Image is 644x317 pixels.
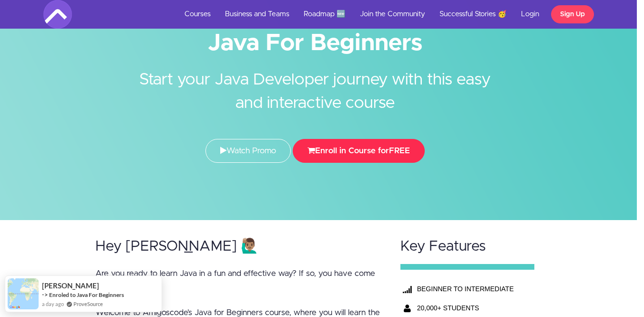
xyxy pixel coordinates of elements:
[205,139,291,163] a: Watch Promo
[415,279,518,298] th: BEGINNER TO INTERMEDIATE
[95,266,382,295] p: Are you ready to learn Java in a fun and effective way? If so, you have come to the right place!
[73,301,103,307] a: ProveSource
[400,239,535,254] h2: Key Features
[95,239,382,254] h2: Hey [PERSON_NAME] 🙋🏽‍♂️
[42,300,64,308] span: a day ago
[551,5,594,23] a: Sign Up
[389,147,410,155] span: FREE
[293,139,425,163] button: Enroll in Course forFREE
[136,54,494,115] h2: Start your Java Developer journey with this easy and interactive course
[42,282,99,290] span: [PERSON_NAME]
[8,278,39,309] img: provesource social proof notification image
[49,291,124,298] a: Enroled to Java For Beginners
[42,291,48,298] span: ->
[43,32,587,54] h1: Java For Beginners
